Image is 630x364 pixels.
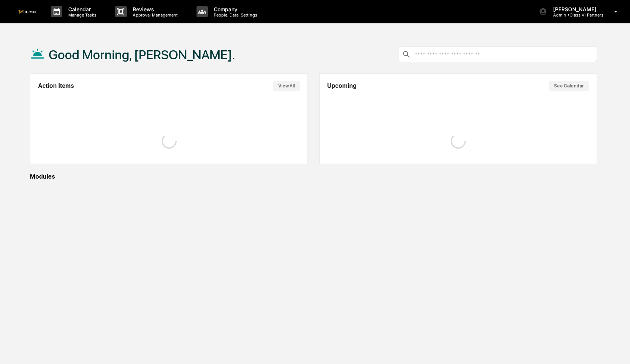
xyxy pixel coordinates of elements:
button: See Calendar [549,81,589,91]
p: [PERSON_NAME] [547,6,603,12]
h1: Good Morning, [PERSON_NAME]. [49,47,235,62]
p: Manage Tasks [62,12,100,18]
p: Admin • Class VI Partners [547,12,603,18]
p: Company [208,6,261,12]
img: logo [18,10,36,13]
p: Reviews [127,6,181,12]
p: People, Data, Settings [208,12,261,18]
p: Approval Management [127,12,181,18]
h2: Upcoming [327,83,357,89]
p: Calendar [62,6,100,12]
h2: Action Items [38,83,74,89]
button: View All [273,81,300,91]
div: Modules [30,173,597,180]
